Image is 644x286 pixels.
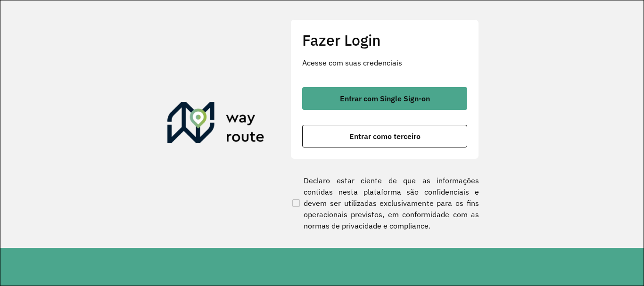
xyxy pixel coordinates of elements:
span: Entrar como terceiro [349,132,421,140]
img: Roteirizador AmbevTech [167,102,264,147]
span: Entrar com Single Sign-on [340,95,430,102]
button: button [302,125,467,147]
p: Acesse com suas credenciais [302,57,467,68]
h2: Fazer Login [302,31,467,49]
button: button [302,87,467,110]
label: Declaro estar ciente de que as informações contidas nesta plataforma são confidenciais e devem se... [290,175,479,231]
